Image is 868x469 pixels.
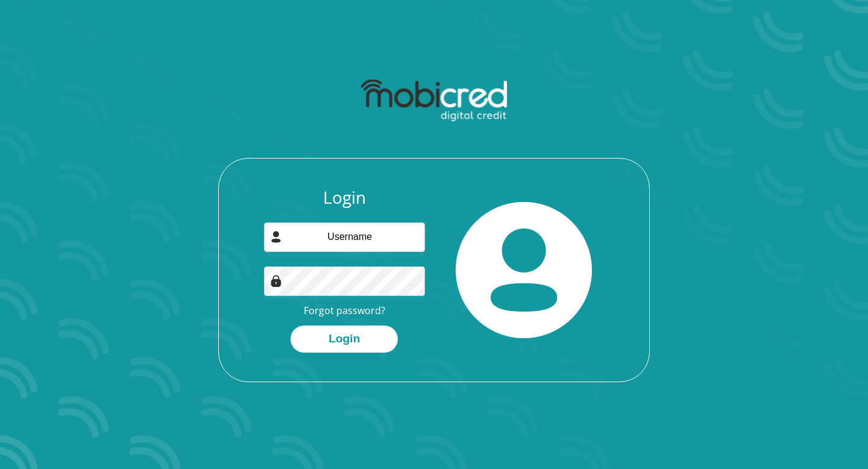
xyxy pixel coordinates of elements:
img: user-icon image [270,231,282,243]
h3: Login [264,187,426,208]
input: Username [264,222,426,252]
button: Login [291,326,398,353]
a: Forgot password? [304,304,385,317]
img: Image [270,275,282,287]
img: mobicred logo [361,80,506,122]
